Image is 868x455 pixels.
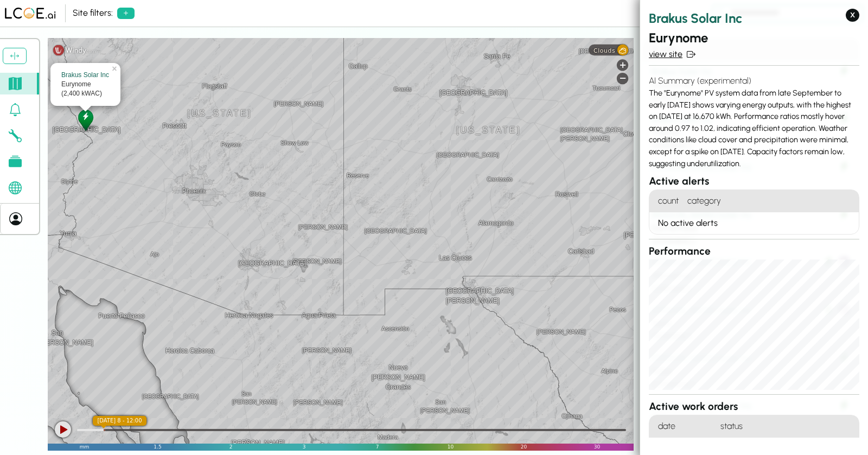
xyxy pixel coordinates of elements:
[683,190,859,212] h4: category
[649,70,859,174] div: The "Eurynome" PV system data from late September to early [DATE] shows varying energy outputs, w...
[4,7,56,20] img: LCOE.ai
[61,89,110,98] div: (2,400 kWAC)
[649,244,859,260] h3: Performance
[649,74,859,87] h4: AI Summary (experimental)
[593,47,615,54] span: Clouds
[649,399,859,415] h3: Active work orders
[76,108,95,132] div: Eurynome
[649,9,859,28] h2: Brakus Solar Inc
[111,63,120,71] a: ×
[649,190,683,212] h4: count
[649,415,716,438] h4: date
[61,80,110,89] div: Eurynome
[73,7,113,20] div: Site filters:
[617,73,628,84] div: Zoom out
[649,212,859,234] div: No active alerts
[649,28,859,48] h2: Eurynome
[716,415,859,438] h4: status
[93,416,146,426] div: [DATE] 8 - 12:00
[617,59,628,71] div: Zoom in
[846,9,859,22] button: X
[649,48,859,61] a: view site
[61,71,110,80] div: Brakus Solar Inc
[93,416,146,426] div: local time
[649,174,859,189] h3: Active alerts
